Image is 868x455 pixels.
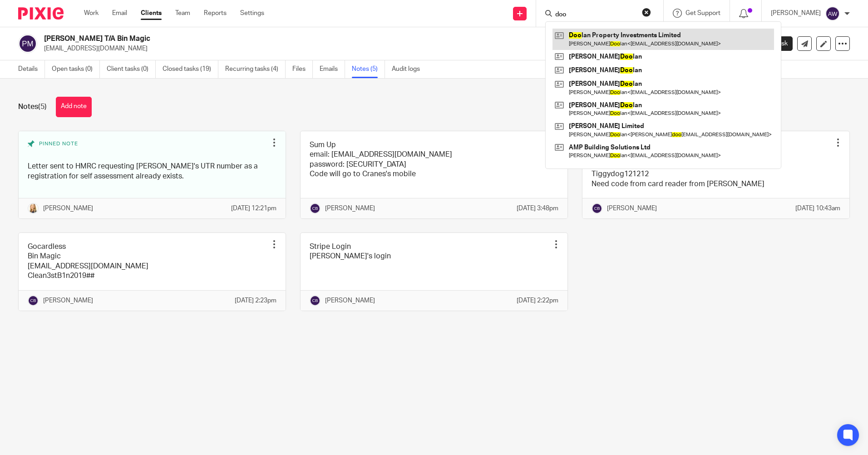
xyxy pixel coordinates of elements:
[225,60,286,78] a: Recurring tasks (4)
[392,60,427,78] a: Audit logs
[231,204,276,213] p: [DATE] 12:21pm
[554,11,636,19] input: Search
[56,97,92,117] button: Add note
[771,9,821,18] p: [PERSON_NAME]
[240,9,264,18] a: Settings
[204,9,227,18] a: Reports
[18,102,47,112] h1: Notes
[43,204,93,213] p: [PERSON_NAME]
[28,203,39,214] img: Headshot%20White%20Background.jpg
[310,295,321,306] img: svg%3E
[825,6,840,21] img: svg%3E
[517,204,558,213] p: [DATE] 3:48pm
[18,34,37,53] img: svg%3E
[175,9,190,18] a: Team
[44,44,726,53] p: [EMAIL_ADDRESS][DOMAIN_NAME]
[141,9,162,18] a: Clients
[310,203,321,214] img: svg%3E
[607,204,657,213] p: [PERSON_NAME]
[292,60,313,78] a: Files
[642,8,651,17] button: Clear
[320,60,345,78] a: Emails
[43,296,93,305] p: [PERSON_NAME]
[112,9,127,18] a: Email
[352,60,385,78] a: Notes (5)
[18,7,64,20] img: Pixie
[38,103,47,110] span: (5)
[28,295,39,306] img: svg%3E
[795,204,840,213] p: [DATE] 10:43am
[517,296,558,305] p: [DATE] 2:22pm
[235,296,276,305] p: [DATE] 2:23pm
[325,296,375,305] p: [PERSON_NAME]
[44,34,590,44] h2: [PERSON_NAME] T/A Bin Magic
[107,60,156,78] a: Client tasks (0)
[84,9,99,18] a: Work
[163,60,218,78] a: Closed tasks (19)
[18,60,45,78] a: Details
[325,204,375,213] p: [PERSON_NAME]
[28,140,267,155] div: Pinned note
[686,10,720,16] span: Get Support
[52,60,100,78] a: Open tasks (0)
[592,203,602,214] img: svg%3E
